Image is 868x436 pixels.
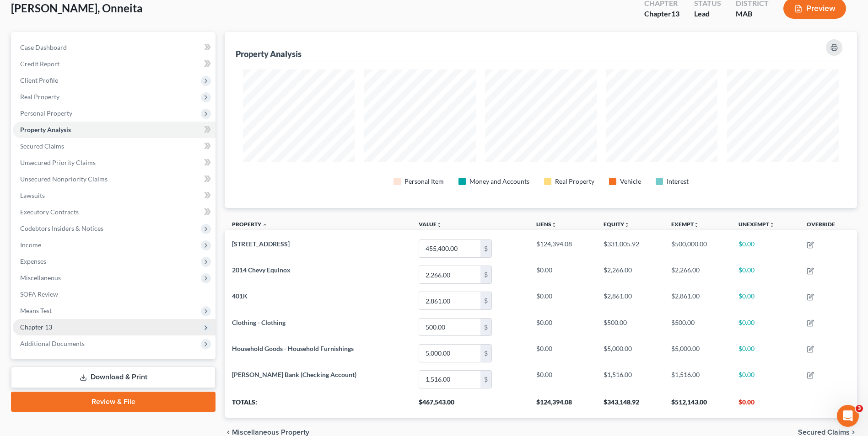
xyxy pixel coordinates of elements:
span: 401K [232,292,248,300]
th: $124,394.08 [529,392,596,418]
a: Property expand_less [232,221,268,228]
span: [STREET_ADDRESS] [232,240,290,248]
div: $ [480,371,491,388]
td: $0.00 [529,366,596,392]
span: 2014 Chevy Equinox [232,266,291,274]
input: 0.00 [419,240,480,257]
button: chevron_left Miscellaneous Property [225,429,309,436]
input: 0.00 [419,266,480,283]
input: 0.00 [419,345,480,362]
td: $0.00 [529,314,596,340]
td: $0.00 [731,262,799,288]
input: 0.00 [419,292,480,309]
td: $0.00 [529,340,596,366]
span: Additional Documents [20,340,85,347]
button: Secured Claims chevron_right [798,429,857,436]
td: $0.00 [731,235,799,261]
th: $467,543.00 [411,392,529,418]
td: $0.00 [731,340,799,366]
span: Household Goods - Household Furnishings [232,345,354,352]
span: 3 [856,405,863,412]
div: $ [480,319,491,336]
input: 0.00 [419,319,480,336]
span: Unsecured Nonpriority Claims [20,175,108,183]
div: MAB [736,9,769,19]
td: $1,516.00 [664,366,731,392]
span: Codebtors Insiders & Notices [20,224,103,232]
i: unfold_more [624,222,630,228]
td: $0.00 [731,314,799,340]
td: $500.00 [596,314,663,340]
i: unfold_more [769,222,775,228]
a: Valueunfold_more [419,221,442,228]
th: $512,143.00 [664,392,731,418]
td: $2,861.00 [596,288,663,314]
a: Unsecured Priority Claims [13,154,216,171]
input: 0.00 [419,371,480,388]
div: Interest [667,177,689,186]
th: Totals: [225,392,411,418]
span: Property Analysis [20,126,71,133]
td: $0.00 [529,288,596,314]
td: $2,266.00 [596,262,663,288]
td: $0.00 [731,366,799,392]
td: $1,516.00 [596,366,663,392]
a: SOFA Review [13,286,216,303]
td: $331,005.92 [596,235,663,261]
div: Property Analysis [236,48,302,59]
th: $0.00 [731,392,799,418]
a: Exemptunfold_more [671,221,699,228]
span: [PERSON_NAME] Bank (Checking Account) [232,371,356,378]
span: Clothing - Clothing [232,319,286,326]
td: $500.00 [664,314,731,340]
a: Executory Contracts [13,204,216,220]
span: Secured Claims [798,429,850,436]
div: Money and Accounts [469,177,529,186]
th: $343,148.92 [596,392,663,418]
div: $ [480,345,491,362]
th: Override [799,215,857,236]
a: Secured Claims [13,138,216,154]
span: [PERSON_NAME], Onneita [11,1,143,15]
span: Personal Property [20,109,72,117]
td: $124,394.08 [529,235,596,261]
div: Personal Item [404,177,444,186]
span: Miscellaneous Property [232,429,309,436]
span: Client Profile [20,76,58,84]
td: $5,000.00 [596,340,663,366]
div: $ [480,292,491,309]
span: Miscellaneous [20,274,61,282]
div: $ [480,266,491,283]
i: unfold_more [694,222,699,228]
span: Credit Report [20,60,59,68]
span: Chapter 13 [20,323,52,331]
span: 13 [671,9,679,18]
td: $0.00 [731,288,799,314]
span: Lawsuits [20,191,45,199]
i: chevron_right [850,429,857,436]
span: Means Test [20,307,52,314]
span: Expenses [20,257,46,265]
a: Property Analysis [13,122,216,138]
span: Secured Claims [20,142,64,150]
div: Chapter [644,9,679,19]
a: Unsecured Nonpriority Claims [13,171,216,187]
a: Lawsuits [13,187,216,204]
div: Real Property [555,177,594,186]
td: $0.00 [529,262,596,288]
td: $2,861.00 [664,288,731,314]
div: Lead [694,9,721,19]
a: Credit Report [13,56,216,72]
div: $ [480,240,491,257]
td: $5,000.00 [664,340,731,366]
i: unfold_more [551,222,557,228]
a: Liensunfold_more [536,221,557,228]
a: Review & File [11,392,216,412]
span: Unsecured Priority Claims [20,159,96,166]
iframe: Intercom live chat [837,405,859,427]
span: Real Property [20,93,59,101]
td: $2,266.00 [664,262,731,288]
i: chevron_left [225,429,232,436]
a: Download & Print [11,367,216,388]
span: Case Dashboard [20,43,67,51]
